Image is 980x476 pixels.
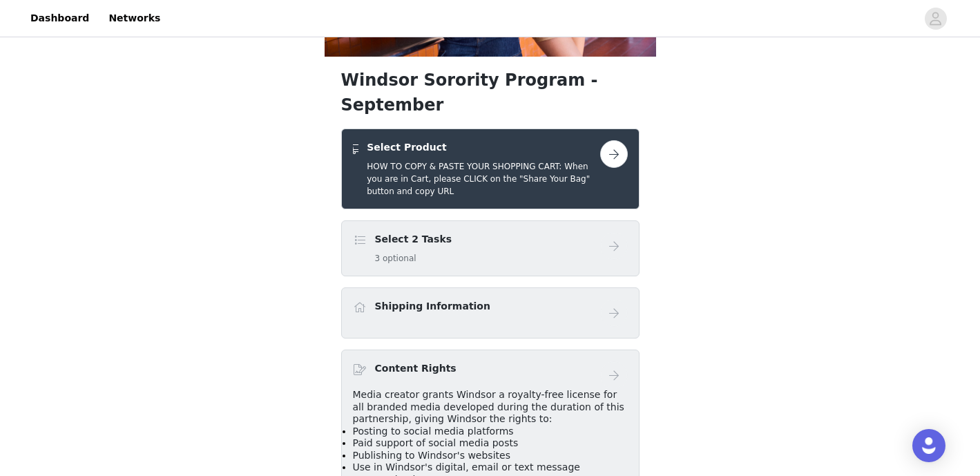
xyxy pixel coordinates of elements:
div: Select Product [341,128,640,209]
span: Publishing to Windsor's websites [353,450,510,461]
a: Networks [100,3,169,34]
div: Open Intercom Messenger [912,429,945,462]
h5: 3 optional [375,252,452,265]
div: avatar [929,8,942,30]
h4: Select 2 Tasks [375,232,452,247]
span: Paid support of social media posts [353,437,519,448]
h4: Shipping Information [375,299,490,314]
h4: Content Rights [375,361,457,376]
div: Shipping Information [341,287,640,339]
span: Media creator grants Windsor a royalty-free license for all branded media developed during the du... [353,389,624,424]
span: Posting to social media platforms [353,426,514,437]
a: Dashboard [22,3,97,34]
div: Select 2 Tasks [341,220,640,276]
h1: Windsor Sorority Program - September [341,68,640,117]
h5: HOW TO COPY & PASTE YOUR SHOPPING CART: When you are in Cart, please CLICK on the "Share Your Bag... [367,160,599,198]
h4: Select Product [367,140,599,155]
